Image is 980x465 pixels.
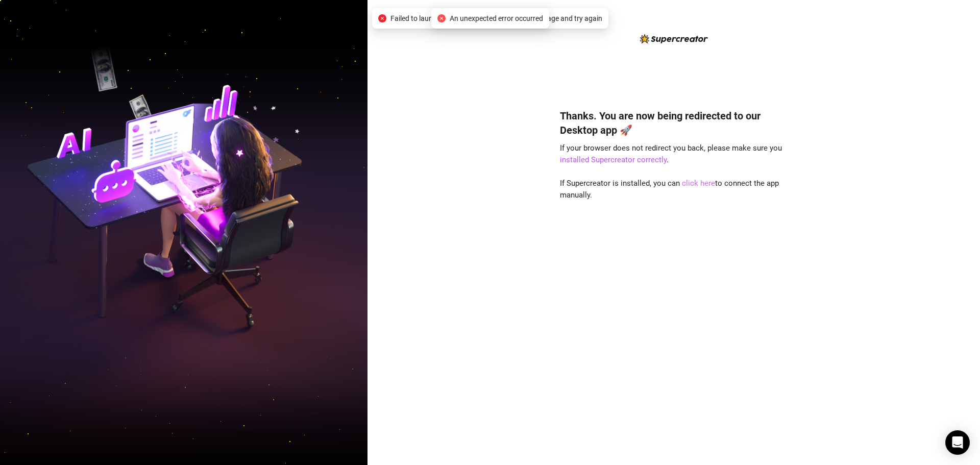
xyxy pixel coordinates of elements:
[560,109,788,137] h4: Thanks. You are now being redirected to our Desktop app 🚀
[378,14,386,22] span: close-circle
[450,13,543,24] span: An unexpected error occurred
[390,13,602,24] span: Failed to launch desktop app. Please refresh the page and try again
[560,179,779,200] span: If Supercreator is installed, you can to connect the app manually.
[640,34,708,43] img: logo-BBDzfeDw.svg
[437,14,446,22] span: close-circle
[682,179,715,188] a: click here
[945,430,970,455] div: Open Intercom Messenger
[560,155,667,164] a: installed Supercreator correctly
[560,143,782,165] span: If your browser does not redirect you back, please make sure you .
